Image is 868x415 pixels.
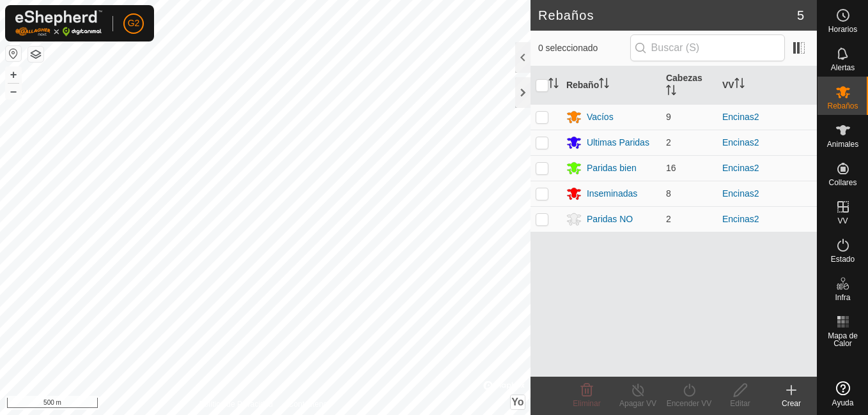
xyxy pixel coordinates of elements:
[722,112,759,122] a: Encinas2
[827,140,858,148] span: Animales
[666,87,676,97] p-sorticon: Activar para ordenar
[128,17,140,30] span: G2
[715,398,766,409] div: Editar
[511,395,525,409] button: Yo
[722,214,759,224] a: Encinas2
[6,46,21,61] button: Restablecer Mapa
[28,47,43,62] button: Capas del Mapa
[666,163,676,173] span: 16
[587,110,614,124] div: Vacíos
[722,188,759,199] a: Encinas2
[587,187,637,200] div: Inseminadas
[837,217,848,225] span: VV
[15,10,102,36] img: Logo Gallagher
[666,112,671,122] span: 9
[587,162,637,175] div: Paridas bien
[827,102,858,110] span: Rebaños
[832,399,854,407] span: Ayuda
[722,163,759,173] a: Encinas2
[766,398,817,409] div: Crear
[573,399,600,408] span: Eliminar
[199,398,273,410] a: Política de Privacidad
[835,294,850,301] span: Infra
[511,396,523,407] span: Yo
[6,67,21,82] button: +
[666,73,702,83] font: Cabezas
[666,188,671,199] span: 8
[828,26,857,33] span: Horarios
[722,80,734,90] font: VV
[666,214,671,224] span: 2
[663,398,715,409] div: Encender VV
[821,332,865,347] span: Mapa de Calor
[538,41,630,55] span: 0 seleccionado
[599,80,609,90] p-sorticon: Activar para ordenar
[831,255,855,263] span: Estado
[831,64,855,72] span: Alertas
[538,8,797,23] h2: Rebaños
[587,213,633,226] div: Paridas NO
[630,34,785,61] input: Buscar (S)
[566,80,599,90] font: Rebaño
[612,398,663,409] div: Apagar VV
[666,137,671,147] span: 2
[734,80,745,90] p-sorticon: Activar para ordenar
[587,136,649,149] div: Ultimas Paridas
[722,137,759,147] a: Encinas2
[828,179,856,186] span: Collares
[6,84,21,99] button: –
[818,376,868,412] a: Ayuda
[548,80,559,90] p-sorticon: Activar para ordenar
[288,398,331,410] a: Contáctenos
[797,6,804,25] span: 5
